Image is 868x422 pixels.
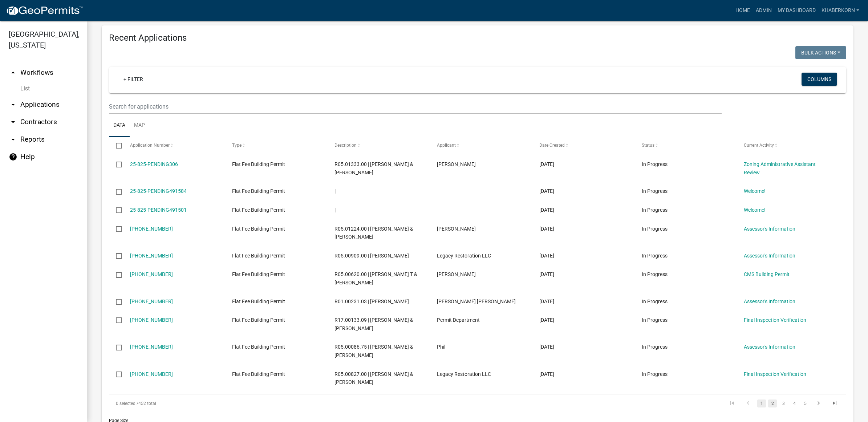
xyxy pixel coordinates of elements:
span: Flat Fee Building Permit [232,207,285,213]
span: 10/13/2025 [539,207,554,213]
li: page 2 [767,397,778,410]
a: [PHONE_NUMBER] [130,371,173,377]
span: R05.00620.00 | ROSS T & JILLIAN R MUSEL [334,271,417,285]
li: page 3 [778,397,789,410]
a: [PHONE_NUMBER] [130,226,173,232]
a: Assessor's Information [744,253,795,259]
span: | [334,188,336,194]
span: 10/05/2025 [539,344,554,350]
span: 10/10/2025 [539,253,554,259]
datatable-header-cell: Date Created [532,137,635,154]
a: Assessor's Information [744,344,795,350]
span: In Progress [642,271,668,277]
a: Admin [753,4,775,17]
a: Assessor's Information [744,226,795,232]
datatable-header-cell: Current Activity [737,137,839,154]
span: 10/02/2025 [539,371,554,377]
span: In Progress [642,344,668,350]
a: Home [733,4,753,17]
span: R17.00133.09 | MICHAEL & JILL KOBLER [334,317,413,331]
span: Flat Fee Building Permit [232,271,285,277]
span: Phil [437,344,445,350]
span: R05.01333.00 | JEROME J & MARJORIE S OTT [334,161,413,175]
span: Geoff Christensen [437,226,476,232]
span: Flat Fee Building Permit [232,344,285,350]
datatable-header-cell: Select [109,137,123,154]
span: R05.01224.00 | TIMOTHY L & THERESA M PETERSON [334,226,413,240]
span: In Progress [642,299,668,304]
span: Marcy [437,271,476,277]
span: 10/10/2025 [539,226,554,232]
a: 4 [790,399,799,407]
span: Flat Fee Building Permit [232,299,285,304]
a: [PHONE_NUMBER] [130,271,173,277]
span: Flat Fee Building Permit [232,226,285,232]
span: 10/13/2025 [539,161,554,167]
a: 5 [801,399,810,407]
a: CMS Building Permit [744,271,790,277]
a: Map [130,114,149,137]
button: Columns [802,73,837,86]
a: Final Inspection Verification [744,371,806,377]
datatable-header-cell: Description [328,137,430,154]
a: Final Inspection Verification [744,317,806,323]
span: R05.00909.00 | SHEILA R MODJESKI [334,253,409,259]
span: Brenda Le Kautz [437,299,516,304]
a: [PHONE_NUMBER] [130,317,173,323]
span: In Progress [642,317,668,323]
a: go to first page [725,399,739,407]
span: 10/09/2025 [539,271,554,277]
input: Search for applications [109,99,722,114]
a: khaberkorn [819,4,862,17]
span: Description [334,143,357,148]
datatable-header-cell: Status [634,137,737,154]
span: Flat Fee Building Permit [232,161,285,167]
span: Flat Fee Building Permit [232,371,285,377]
span: 10/06/2025 [539,317,554,323]
span: 0 selected / [116,401,138,406]
a: [PHONE_NUMBER] [130,344,173,350]
a: My Dashboard [775,4,819,17]
a: 2 [768,399,777,407]
a: Welcome! [744,188,766,194]
i: arrow_drop_down [9,135,17,144]
span: In Progress [642,161,668,167]
i: arrow_drop_down [9,100,17,109]
a: Assessor's Information [744,299,795,304]
i: arrow_drop_down [9,118,17,126]
a: Data [109,114,130,137]
a: 3 [779,399,788,407]
span: Status [642,143,654,148]
span: R05.00086.75 | JOE R & JANET F MAREK [334,344,413,358]
datatable-header-cell: Applicant [430,137,532,154]
span: In Progress [642,371,668,377]
span: Date Created [539,143,565,148]
a: go to next page [812,399,826,407]
h4: Recent Applications [109,33,846,43]
span: R01.00231.03 | BRENDA KAUTZ [334,299,409,304]
a: go to previous page [741,399,755,407]
span: | [334,207,336,213]
span: In Progress [642,226,668,232]
span: Flat Fee Building Permit [232,317,285,323]
span: In Progress [642,188,668,194]
span: Legacy Restoration LLC [437,371,491,377]
span: In Progress [642,207,668,213]
i: arrow_drop_up [9,68,17,77]
a: [PHONE_NUMBER] [130,253,173,259]
span: John Powers [437,161,476,167]
a: + Filter [118,73,149,86]
li: page 1 [756,397,767,410]
span: Type [232,143,242,148]
div: 452 total [109,394,401,413]
a: 25-825-PENDING491584 [130,188,187,194]
a: [PHONE_NUMBER] [130,299,173,304]
datatable-header-cell: Type [225,137,328,154]
a: 1 [757,399,766,407]
span: In Progress [642,253,668,259]
button: Bulk Actions [795,46,846,59]
datatable-header-cell: Application Number [123,137,225,154]
span: Flat Fee Building Permit [232,253,285,259]
span: Permit Department [437,317,480,323]
span: Current Activity [744,143,774,148]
